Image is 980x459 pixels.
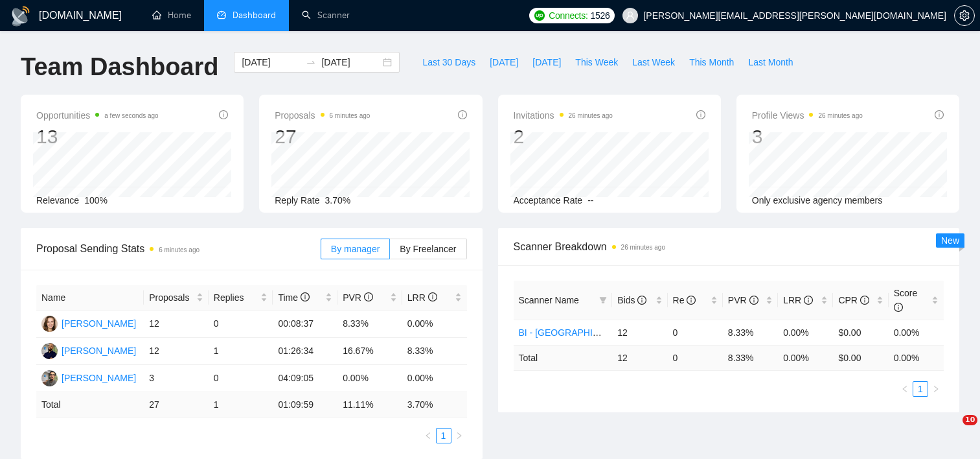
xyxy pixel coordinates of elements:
td: 12 [144,338,209,365]
span: swap-right [306,57,316,67]
span: user [626,11,635,20]
td: 0 [209,365,273,392]
span: to [306,57,316,67]
td: 0 [209,311,273,338]
span: Last Month [748,55,793,69]
span: LRR [783,295,813,305]
td: 0 [668,320,723,345]
span: Re [673,295,696,305]
span: info-circle [749,296,758,305]
span: info-circle [364,292,373,301]
button: Last Month [741,52,800,73]
a: searchScanner [302,10,350,21]
a: 1 [437,429,451,443]
td: 12 [612,320,667,345]
td: 04:09:05 [273,365,337,392]
span: Replies [214,290,258,305]
span: Proposals [149,290,194,305]
td: 8.33% [402,338,467,365]
td: 12 [612,345,667,370]
span: Scanner Breakdown [514,239,944,255]
td: 16.67% [337,338,402,365]
span: Time [278,292,309,303]
span: info-circle [637,296,646,305]
span: info-circle [894,303,903,312]
div: 2 [514,124,613,149]
td: 8.33 % [723,345,778,370]
button: Last 30 Days [415,52,483,73]
td: 0.00% [337,365,402,392]
button: Last Week [625,52,682,73]
button: This Month [682,52,741,73]
span: left [901,385,909,393]
td: Total [36,392,144,418]
span: Last Week [632,55,675,69]
span: info-circle [696,110,705,119]
span: info-circle [428,292,437,301]
input: End date [321,55,380,69]
span: 100% [84,195,108,206]
span: 1526 [590,8,610,23]
button: right [451,428,467,443]
time: 26 minutes ago [818,112,862,119]
div: [PERSON_NAME] [62,344,136,358]
td: 8.33% [723,320,778,345]
a: 1 [913,382,928,396]
span: Proposal Sending Stats [36,241,321,257]
td: 0.00% [402,365,467,392]
a: setting [954,10,975,21]
td: $0.00 [833,320,888,345]
img: CA [41,316,58,332]
span: info-circle [804,296,813,305]
a: homeHome [152,10,191,21]
span: By Freelancer [400,244,456,254]
span: setting [955,10,974,21]
time: 6 minutes ago [159,246,199,253]
button: This Week [568,52,625,73]
span: Acceptance Rate [514,195,583,206]
li: 1 [436,428,451,443]
li: Next Page [928,381,944,397]
span: Only exclusive agency members [752,195,883,206]
td: 01:26:34 [273,338,337,365]
span: info-circle [219,110,228,119]
span: 10 [963,415,977,425]
a: M[PERSON_NAME] [41,372,136,383]
td: Total [514,345,613,370]
img: logo [10,6,31,27]
img: M [41,370,58,386]
td: 8.33% [337,311,402,338]
span: info-circle [687,296,696,305]
span: Reply Rate [275,195,319,206]
div: 3 [752,124,863,149]
button: setting [954,5,975,26]
td: 01:09:59 [273,392,337,418]
span: PVR [343,292,373,303]
span: info-circle [458,110,467,119]
time: 26 minutes ago [569,112,613,119]
time: 6 minutes ago [330,112,370,119]
td: 0.00 % [778,345,833,370]
span: This Month [689,55,734,69]
button: right [928,381,944,397]
button: [DATE] [525,52,568,73]
span: right [455,432,463,440]
span: Connects: [549,8,587,23]
input: Start date [242,55,301,69]
span: left [424,432,432,440]
td: 0.00 % [889,345,944,370]
th: Name [36,285,144,311]
td: 12 [144,311,209,338]
td: 0.00% [778,320,833,345]
td: 11.11 % [337,392,402,418]
a: CA[PERSON_NAME] [41,318,136,328]
button: [DATE] [483,52,525,73]
li: 1 [913,381,928,397]
span: Invitations [514,108,613,123]
iframe: Intercom live chat [936,415,967,446]
span: info-circle [860,296,869,305]
span: filter [599,296,607,304]
button: left [420,428,436,443]
img: FN [41,343,58,359]
td: 00:08:37 [273,311,337,338]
